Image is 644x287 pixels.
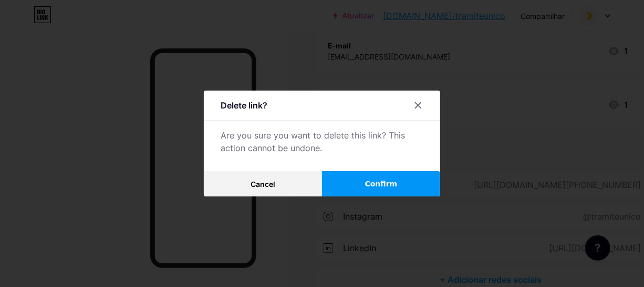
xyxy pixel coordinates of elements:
[204,171,322,196] button: Cancel
[221,99,267,112] div: Delete link?
[251,180,275,189] span: Cancel
[322,171,440,196] button: Confirm
[365,179,398,190] span: Confirm
[221,129,423,154] div: Are you sure you want to delete this link? This action cannot be undone.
